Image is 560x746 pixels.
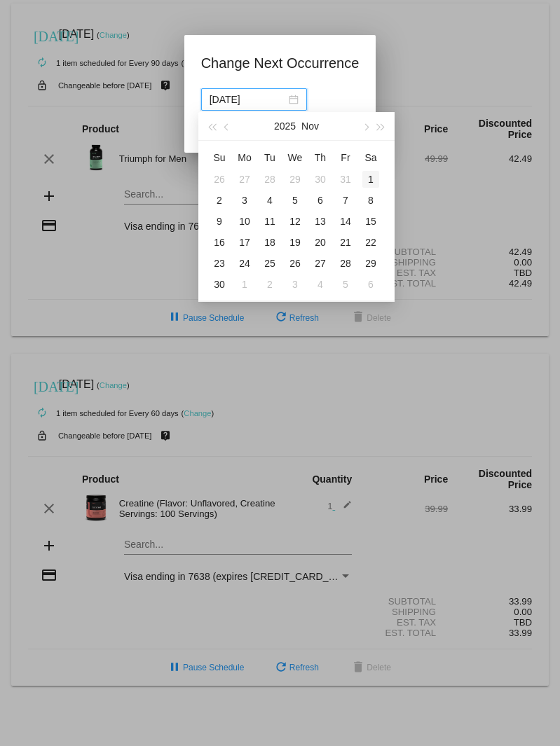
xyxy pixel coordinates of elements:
[358,146,383,169] th: Sat
[207,253,232,274] td: 11/23/2025
[257,274,282,295] td: 12/2/2025
[236,192,253,209] div: 3
[287,213,303,230] div: 12
[282,253,308,274] td: 11/26/2025
[232,169,257,190] td: 10/27/2025
[308,232,333,253] td: 11/20/2025
[219,112,235,140] button: Previous month (PageUp)
[236,213,253,230] div: 10
[358,253,383,274] td: 11/29/2025
[333,211,358,232] td: 11/14/2025
[236,171,253,188] div: 27
[337,171,354,188] div: 31
[287,192,303,209] div: 5
[232,146,257,169] th: Mon
[333,146,358,169] th: Fri
[257,169,282,190] td: 10/28/2025
[287,276,303,293] div: 3
[261,192,278,209] div: 4
[333,190,358,211] td: 11/7/2025
[312,234,329,251] div: 20
[282,232,308,253] td: 11/19/2025
[261,171,278,188] div: 28
[312,192,329,209] div: 6
[308,146,333,169] th: Thu
[308,169,333,190] td: 10/30/2025
[358,232,383,253] td: 11/22/2025
[282,274,308,295] td: 12/3/2025
[261,234,278,251] div: 18
[333,253,358,274] td: 11/28/2025
[207,211,232,232] td: 11/9/2025
[337,234,354,251] div: 21
[333,232,358,253] td: 11/21/2025
[374,112,389,140] button: Next year (Control + right)
[362,234,379,251] div: 22
[308,253,333,274] td: 11/27/2025
[333,169,358,190] td: 10/31/2025
[204,112,219,140] button: Last year (Control + left)
[257,232,282,253] td: 11/18/2025
[261,255,278,272] div: 25
[257,211,282,232] td: 11/11/2025
[257,190,282,211] td: 11/4/2025
[261,213,278,230] div: 11
[312,276,329,293] div: 4
[236,276,253,293] div: 1
[211,234,228,251] div: 16
[207,232,232,253] td: 11/16/2025
[337,192,354,209] div: 7
[337,213,354,230] div: 14
[232,190,257,211] td: 11/3/2025
[232,253,257,274] td: 11/24/2025
[211,255,228,272] div: 23
[207,146,232,169] th: Sun
[274,112,296,140] button: 2025
[207,274,232,295] td: 11/30/2025
[261,276,278,293] div: 2
[211,276,228,293] div: 30
[362,171,379,188] div: 1
[333,274,358,295] td: 12/5/2025
[357,112,373,140] button: Next month (PageDown)
[287,234,303,251] div: 19
[282,211,308,232] td: 11/12/2025
[312,213,329,230] div: 13
[362,276,379,293] div: 6
[257,146,282,169] th: Tue
[282,146,308,169] th: Wed
[287,255,303,272] div: 26
[308,211,333,232] td: 11/13/2025
[312,255,329,272] div: 27
[236,234,253,251] div: 17
[207,169,232,190] td: 10/26/2025
[337,276,354,293] div: 5
[236,255,253,272] div: 24
[308,274,333,295] td: 12/4/2025
[211,192,228,209] div: 2
[201,52,360,74] h1: Change Next Occurrence
[211,171,228,188] div: 26
[362,255,379,272] div: 29
[287,171,303,188] div: 29
[362,192,379,209] div: 8
[211,213,228,230] div: 9
[232,232,257,253] td: 11/17/2025
[337,255,354,272] div: 28
[362,213,379,230] div: 15
[232,211,257,232] td: 11/10/2025
[312,171,329,188] div: 30
[358,190,383,211] td: 11/8/2025
[282,169,308,190] td: 10/29/2025
[282,190,308,211] td: 11/5/2025
[232,274,257,295] td: 12/1/2025
[358,169,383,190] td: 11/1/2025
[308,190,333,211] td: 11/6/2025
[358,211,383,232] td: 11/15/2025
[210,92,286,107] input: Select date
[207,190,232,211] td: 11/2/2025
[358,274,383,295] td: 12/6/2025
[301,112,319,140] button: Nov
[257,253,282,274] td: 11/25/2025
